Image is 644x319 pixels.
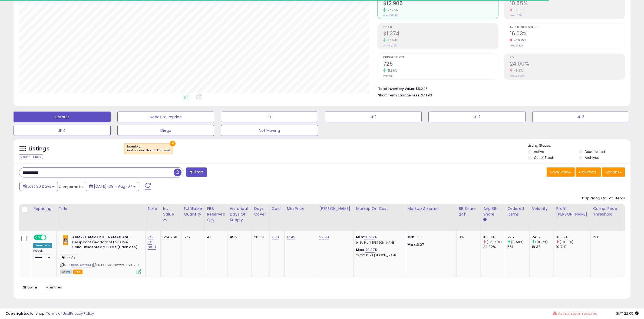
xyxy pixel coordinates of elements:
button: Last 30 Days [19,182,58,191]
small: -0.56% [512,8,525,12]
span: ROI [510,56,625,59]
small: Prev: 551 [383,74,393,78]
h2: 24.00% [510,61,625,68]
small: Prev: $10,142 [383,14,397,17]
div: 45.20 [230,235,247,240]
span: [DATE]-09 - Aug-07 [94,184,132,189]
div: 21.6 [593,235,619,240]
div: Markup Amount [407,206,454,211]
h2: $1,374 [383,31,498,38]
div: Repricing [33,206,54,211]
button: Filters [186,167,207,177]
button: Not Moving [221,125,318,136]
small: -29.75% [512,38,526,42]
div: Comp. Price Threshold [593,206,621,217]
span: H.INV.2 [60,254,77,260]
span: Avg. Buybox Share [510,26,625,29]
p: Listing States: [528,143,630,148]
span: Columns [579,169,596,175]
div: ASIN: [60,235,141,273]
b: Min: [356,234,364,240]
span: Inventory : [127,145,170,153]
div: Amazon AI [33,243,52,248]
div: Avg BB Share [483,206,503,217]
a: 7.90 [272,234,279,240]
strong: Max: [407,242,417,247]
span: Ordered Items [383,56,498,59]
div: Inv. value [163,206,179,217]
small: -3.81% [512,69,523,73]
div: Min Price [287,206,315,211]
div: Profit [PERSON_NAME] [556,206,588,217]
a: 17.49 [287,234,295,240]
div: 16.03% [483,235,505,240]
div: BB Share 24h. [459,206,478,217]
h5: Listings [29,145,49,153]
p: 9.15% Profit [PERSON_NAME] [356,241,401,245]
button: Diego [117,125,214,136]
div: 10.71% [556,244,590,249]
button: JF 3 [532,112,629,122]
img: 41MGgq7IKWL._SL40_.jpg [60,235,71,246]
strong: Copyright [5,311,25,316]
div: Displaying 1 to 1 of 1 items [582,196,625,201]
small: (31.58%) [511,240,524,244]
small: (31.57%) [536,240,548,244]
div: [PERSON_NAME] [319,206,351,211]
button: Columns [576,167,601,177]
label: Deactivated [585,149,605,154]
span: OFF [46,235,54,240]
button: Actions [602,167,625,177]
div: Preset: [33,249,52,261]
button: Save View [547,167,575,177]
a: Privacy Policy [70,311,94,316]
div: 5245.60 [163,235,177,240]
b: Max: [356,247,365,252]
button: ID [221,112,318,122]
small: (-29.75%) [487,240,502,244]
button: Default [14,112,111,122]
span: Authorization required [558,311,597,316]
a: 7/9 ID: hold [148,234,156,250]
span: FBA [73,270,82,274]
small: 27.26% [386,8,398,12]
button: Needs to Reprice [117,112,214,122]
span: Show: entries [23,285,62,290]
div: 22.82% [483,244,505,249]
h2: $12,906 [383,0,498,8]
label: Active [534,149,544,154]
div: 725 [507,235,529,240]
th: The percentage added to the cost of goods (COGS) that forms the calculator for Min & Max prices. [354,204,405,231]
div: 41 [207,235,223,240]
li: $5,246 [378,85,621,92]
small: (-0.56%) [560,240,574,244]
a: 20.25 [364,234,374,240]
div: 18.37 [532,244,554,249]
div: 0% [459,235,477,240]
div: Historical Days Of Supply [230,206,249,223]
div: in stock and fba backordered [127,149,170,152]
div: Days Cover [254,206,267,217]
a: B01IADWY0M [71,263,91,267]
button: JF 4 [14,125,111,136]
span: ON [34,235,41,240]
label: Out of Stock [534,155,554,160]
div: Velocity [532,206,551,211]
small: Prev: 22.82% [510,44,523,47]
button: × [170,141,176,146]
span: All listings currently available for purchase on Amazon [60,270,72,274]
b: ARM & HAMMER ULTRAMAX Anti-Perspirant Deodorant Invisible Solid Unscented 2.60 oz (Pack of 5) [72,235,138,251]
div: 551 [507,244,529,249]
div: seller snap | | [5,311,94,316]
small: Prev: $1,086 [383,44,397,47]
div: Fulfillable Quantity [184,206,202,217]
h2: 10.65% [510,0,625,8]
span: Last 30 Days [28,184,51,189]
div: 24.17 [532,235,554,240]
span: Compared to: [59,184,84,189]
small: Avg BB Share. [483,217,486,222]
label: Archived [585,155,600,160]
b: Short Term Storage Fees: [378,93,420,98]
div: 576 [184,235,200,240]
div: Cost [272,206,282,211]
